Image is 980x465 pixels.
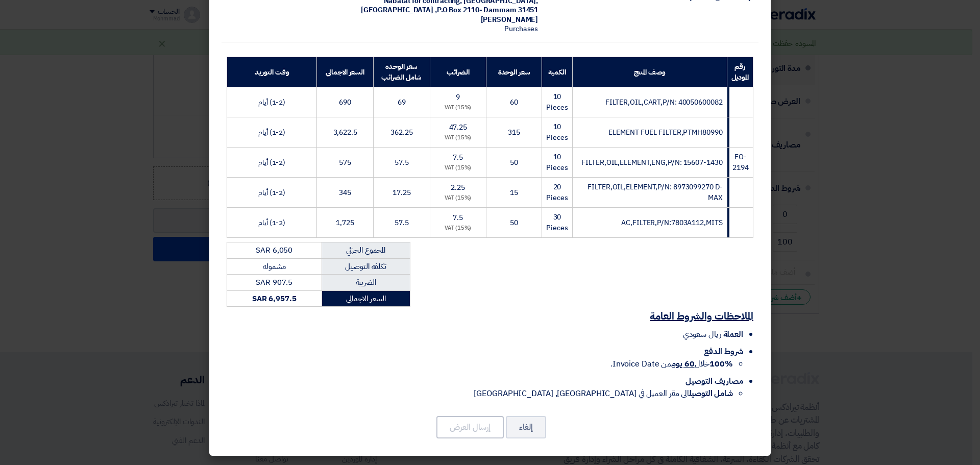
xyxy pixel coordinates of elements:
span: AC,FILTER,P/N:7803A112,MITS [621,217,722,228]
th: وصف المنتج [572,57,727,87]
span: مشموله [263,261,285,272]
div: (15%) VAT [434,194,482,203]
u: 60 يوم [672,358,694,370]
div: (15%) VAT [434,134,482,142]
span: 30 Pieces [546,212,568,233]
th: الضرائب [430,57,486,87]
span: 69 [398,97,406,108]
span: 1,725 [336,217,354,228]
th: الكمية [542,57,572,87]
div: (15%) VAT [434,164,482,173]
td: السعر الاجمالي [322,290,410,307]
span: Purchases [504,23,538,34]
span: 2.25 [451,182,465,193]
span: 15 [510,187,518,198]
span: العملة [723,328,743,340]
th: رقم الموديل [727,57,753,87]
strong: 100% [709,358,733,370]
span: SAR 907.5 [256,277,292,288]
span: 345 [339,187,351,198]
span: (1-2) أيام [258,187,285,198]
td: المجموع الجزئي [322,242,410,259]
span: مصاريف التوصيل [685,375,743,387]
span: (1-2) أيام [258,127,285,138]
span: FILTER,OIL,ELEMENT,ENG,P/N: 15607-1430 [581,157,722,168]
span: 47.25 [449,122,468,133]
li: الى مقر العميل في [GEOGRAPHIC_DATA], [GEOGRAPHIC_DATA] [227,387,733,400]
span: 10 Pieces [546,121,568,143]
td: FO-2194 [727,148,753,178]
div: (15%) VAT [434,224,482,233]
span: [PERSON_NAME] [481,14,538,25]
strong: شامل التوصيل [689,387,733,400]
button: إرسال العرض [436,416,504,438]
span: 20 Pieces [546,182,568,203]
span: FILTER,OIL,CART,P/N: 40050600082 [605,97,723,108]
th: سعر الوحدة شامل الضرائب [374,57,430,87]
span: شروط الدفع [704,346,743,358]
span: FILTER,OIL,ELEMENT,P/N: 8973099270 D-MAX [587,182,722,203]
span: 50 [510,217,518,228]
span: ريال سعودي [683,328,721,340]
span: (1-2) أيام [258,217,285,228]
span: 57.5 [395,217,409,228]
span: 7.5 [453,152,463,163]
span: (1-2) أيام [258,157,285,168]
u: الملاحظات والشروط العامة [650,308,753,324]
span: 575 [339,157,351,168]
button: إلغاء [506,416,546,438]
td: SAR 6,050 [227,242,322,259]
td: تكلفه التوصيل [322,258,410,275]
span: 9 [456,92,460,103]
span: 7.5 [453,212,463,223]
span: 362.25 [390,127,412,138]
strong: SAR 6,957.5 [252,293,297,304]
th: السعر الاجمالي [317,57,374,87]
span: 17.25 [393,187,411,198]
div: (15%) VAT [434,104,482,112]
span: 60 [510,97,518,108]
td: الضريبة [322,275,410,291]
span: 3,622.5 [333,127,357,138]
span: 315 [508,127,520,138]
span: 57.5 [395,157,409,168]
span: 690 [339,97,351,108]
th: سعر الوحدة [486,57,542,87]
th: وقت التوريد [227,57,317,87]
span: (1-2) أيام [258,97,285,108]
span: ELEMENT FUEL FILTER,PTMH80990 [608,127,722,138]
span: 10 Pieces [546,152,568,173]
span: 50 [510,157,518,168]
span: 10 Pieces [546,91,568,113]
span: خلال من Invoice Date. [610,358,733,370]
